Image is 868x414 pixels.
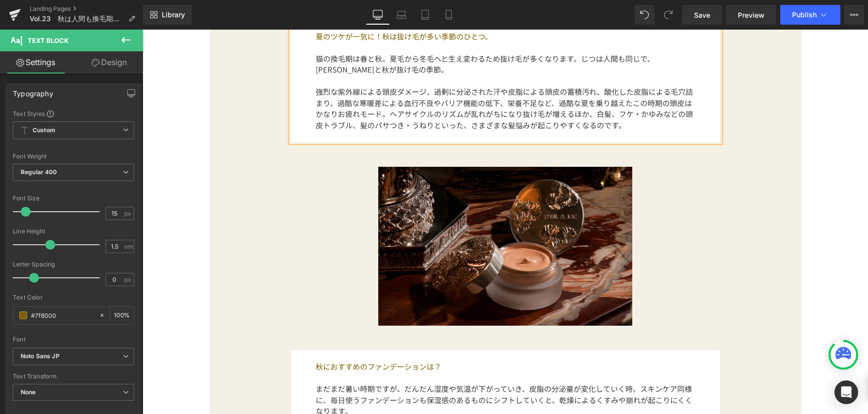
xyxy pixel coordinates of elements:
button: Publish [780,5,840,25]
span: Publish [792,11,817,19]
b: Custom [33,126,55,135]
span: Text Block [28,37,69,44]
div: Letter Spacing [13,261,134,268]
div: Typography [13,84,53,98]
div: Text Transform [13,373,134,380]
div: Open Intercom Messenger [834,380,858,404]
span: em [124,243,133,250]
div: Text Color [13,294,134,301]
a: Preview [726,5,776,25]
a: Desktop [366,5,390,25]
a: Mobile [437,5,461,25]
b: Regular 400 [21,168,57,176]
p: 秋におすすめのファンデーションは？ [173,332,553,343]
a: New Library [143,5,192,25]
span: Save [694,10,710,20]
button: Undo [635,5,654,25]
span: px [124,210,133,217]
span: Preview [738,10,764,20]
div: Font Size [13,195,134,202]
button: More [844,5,864,25]
span: px [124,276,133,283]
a: Tablet [413,5,437,25]
p: 夏のツケが一気に！秋は抜け毛が多い季節のひとつ。 [173,1,553,13]
a: Design [73,51,145,74]
div: Font [13,336,134,343]
div: Line Height [13,228,134,235]
span: Vol.23 秋は人間も換毛期に!? 豊かな髪を育む3つのメソッド [30,15,124,23]
font: 猫の換毛期は春と秋。夏毛から冬毛へと生え変わるため抜け毛が多くなります。じつは人間も同じで、[PERSON_NAME]と秋が抜け毛の季節。 強烈な紫外線による頭皮ダメージ、過剰に分泌された汗や皮... [173,24,550,101]
button: Redo [658,5,678,25]
div: % [110,307,134,324]
span: Library [162,10,185,19]
b: None [21,388,36,396]
a: Landing Pages [30,5,143,13]
div: Text Styles [13,110,134,117]
i: Noto Sans JP [21,352,60,361]
a: Laptop [390,5,413,25]
font: まだまだ暑い時期ですが、だんだん湿度や気温が下がっていき、皮脂の分泌量が変化していく時。スキンケア同様に、毎日使うファンデーションも保湿感のあるものにシフトしていくと、乾燥によるくすみや崩れが起... [173,354,550,386]
input: Color [31,310,94,321]
div: Font Weight [13,153,134,160]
